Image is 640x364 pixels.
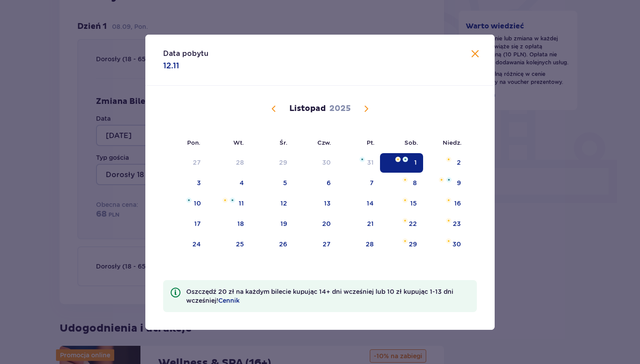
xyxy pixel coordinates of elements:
p: 2025 [329,103,351,114]
small: Śr. [280,139,288,146]
td: sobota, 15 listopada 2025 [380,194,423,214]
a: Cennik [218,296,240,305]
td: sobota, 8 listopada 2025 [380,174,423,193]
td: środa, 12 listopada 2025 [250,194,293,214]
div: 4 [240,178,244,187]
td: czwartek, 13 listopada 2025 [293,194,337,214]
div: 6 [327,178,331,187]
div: 22 [409,219,417,228]
div: 20 [322,219,331,228]
div: 10 [194,199,201,208]
div: 5 [283,178,287,187]
div: 18 [237,219,244,228]
p: Listopad [289,103,326,114]
td: niedziela, 30 listopada 2025 [423,235,467,254]
td: poniedziałek, 17 listopada 2025 [163,214,207,234]
td: niedziela, 9 listopada 2025 [423,174,467,193]
div: 7 [370,178,374,187]
div: 31 [367,158,374,167]
div: 13 [324,199,331,208]
td: czwartek, 20 listopada 2025 [293,214,337,234]
td: niedziela, 2 listopada 2025 [423,153,467,173]
div: 12 [280,199,287,208]
td: wtorek, 4 listopada 2025 [207,174,250,193]
div: 25 [236,240,244,249]
small: Pon. [187,139,200,146]
td: niedziela, 23 listopada 2025 [423,214,467,234]
td: piątek, 28 listopada 2025 [337,235,380,254]
td: piątek, 31 października 2025 [337,153,380,173]
td: środa, 26 listopada 2025 [250,235,293,254]
td: środa, 29 października 2025 [250,153,293,173]
small: Wt. [233,139,244,146]
div: 27 [323,240,331,249]
td: środa, 5 listopada 2025 [250,174,293,193]
td: poniedziałek, 3 listopada 2025 [163,174,207,193]
div: 19 [280,219,287,228]
div: 15 [410,199,417,208]
div: Calendar [145,86,495,269]
td: sobota, 29 listopada 2025 [380,235,423,254]
td: Selected. sobota, 1 listopada 2025 [380,153,423,173]
td: poniedziałek, 10 listopada 2025 [163,194,207,214]
div: 17 [194,219,201,228]
small: Pt. [367,139,375,146]
p: Data pobytu [163,49,208,59]
div: 14 [367,199,374,208]
td: poniedziałek, 24 listopada 2025 [163,235,207,254]
div: 26 [279,240,287,249]
p: 12.11 [163,60,179,71]
div: 21 [367,219,374,228]
td: niedziela, 16 listopada 2025 [423,194,467,214]
div: 8 [413,178,417,187]
td: piątek, 14 listopada 2025 [337,194,380,214]
div: 3 [197,178,201,187]
td: wtorek, 18 listopada 2025 [207,214,250,234]
td: piątek, 7 listopada 2025 [337,174,380,193]
td: poniedziałek, 27 października 2025 [163,153,207,173]
div: 30 [322,158,331,167]
p: Oszczędź 20 zł na każdym bilecie kupując 14+ dni wcześniej lub 10 zł kupując 1-13 dni wcześniej! [186,287,470,305]
td: czwartek, 6 listopada 2025 [293,174,337,193]
div: 1 [414,158,417,167]
div: 28 [366,240,374,249]
td: sobota, 22 listopada 2025 [380,214,423,234]
div: 28 [236,158,244,167]
small: Niedz. [443,139,462,146]
div: 24 [192,240,201,249]
td: wtorek, 11 listopada 2025 [207,194,250,214]
td: wtorek, 28 października 2025 [207,153,250,173]
small: Czw. [317,139,331,146]
td: piątek, 21 listopada 2025 [337,214,380,234]
td: czwartek, 30 października 2025 [293,153,337,173]
div: 11 [239,199,244,208]
small: Sob. [404,139,418,146]
td: czwartek, 27 listopada 2025 [293,235,337,254]
div: 29 [409,240,417,249]
div: 29 [279,158,287,167]
td: wtorek, 25 listopada 2025 [207,235,250,254]
td: środa, 19 listopada 2025 [250,214,293,234]
div: 27 [193,158,201,167]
